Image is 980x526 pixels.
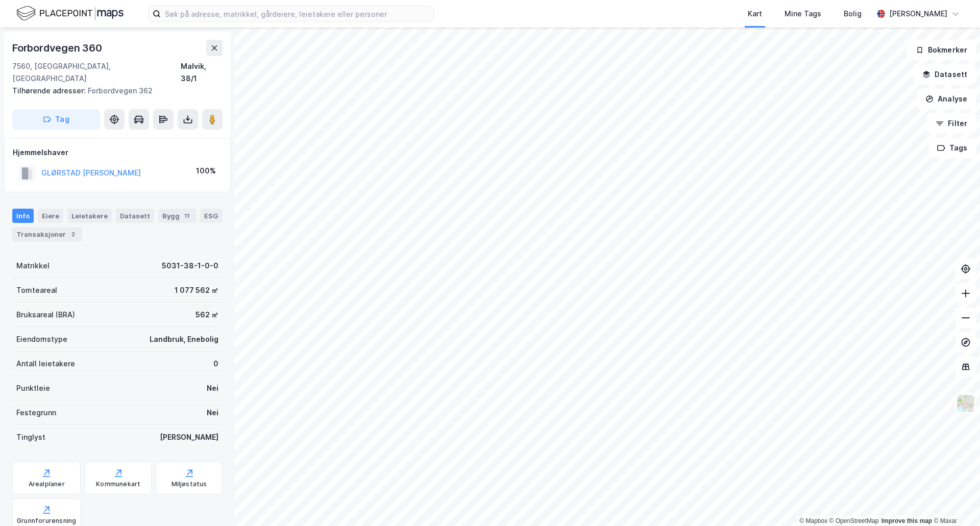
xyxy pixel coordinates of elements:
div: [PERSON_NAME] [160,431,218,443]
div: Eiendomstype [16,333,67,345]
a: Mapbox [799,517,827,524]
button: Analyse [917,89,976,109]
img: Z [956,394,975,413]
div: Leietakere [67,209,112,223]
div: Datasett [116,209,154,223]
div: Antall leietakere [16,358,75,370]
div: Miljøstatus [171,480,207,488]
div: 7560, [GEOGRAPHIC_DATA], [GEOGRAPHIC_DATA] [12,60,181,85]
div: Bygg [158,209,196,223]
div: Arealplaner [29,480,65,488]
button: Tags [928,138,976,158]
div: Bolig [844,8,862,20]
a: Improve this map [881,517,932,524]
button: Tag [12,109,100,130]
button: Filter [927,113,976,134]
div: Nei [207,382,218,394]
div: Forbordvegen 360 [12,40,104,56]
button: Datasett [914,64,976,85]
div: Hjemmelshaver [13,146,222,159]
div: Eiere [38,209,63,223]
div: Nei [207,407,218,419]
span: Tilhørende adresser: [12,86,88,95]
div: 562 ㎡ [195,309,218,321]
div: Bruksareal (BRA) [16,309,75,321]
div: Transaksjoner [12,227,82,241]
div: Matrikkel [16,260,50,272]
div: 11 [182,211,192,221]
input: Søk på adresse, matrikkel, gårdeiere, leietakere eller personer [161,6,433,21]
div: 0 [213,358,218,370]
div: Info [12,209,34,223]
div: Tomteareal [16,284,57,296]
div: 2 [68,229,78,239]
div: Punktleie [16,382,50,394]
div: Malvik, 38/1 [181,60,223,85]
div: Kontrollprogram for chat [929,477,980,526]
div: Tinglyst [16,431,45,443]
div: ESG [200,209,222,223]
div: Festegrunn [16,407,56,419]
div: Kart [748,8,762,20]
div: Kommunekart [96,480,140,488]
div: 1 077 562 ㎡ [175,284,218,296]
div: Forbordvegen 362 [12,85,214,97]
a: OpenStreetMap [829,517,879,524]
iframe: Chat Widget [929,477,980,526]
div: [PERSON_NAME] [889,8,947,20]
div: Grunnforurensning [17,517,76,525]
div: Mine Tags [785,8,821,20]
div: 5031-38-1-0-0 [162,260,218,272]
img: logo.f888ab2527a4732fd821a326f86c7f29.svg [16,5,124,22]
div: 100% [196,165,216,177]
button: Bokmerker [907,40,976,60]
div: Landbruk, Enebolig [150,333,218,345]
